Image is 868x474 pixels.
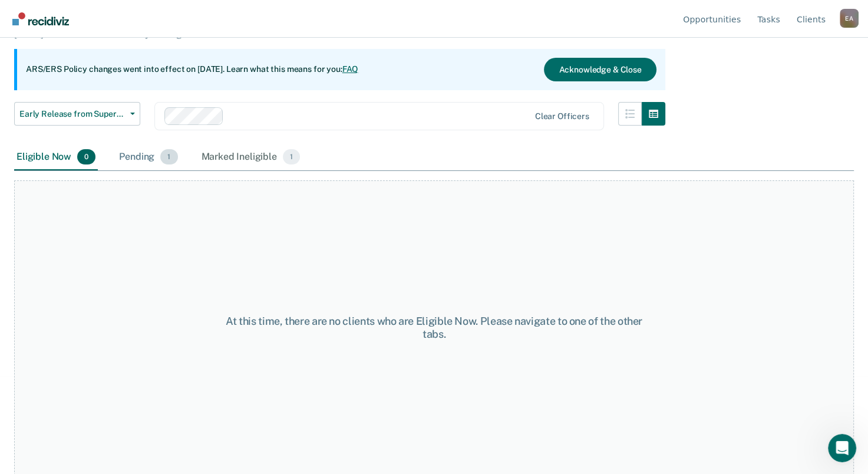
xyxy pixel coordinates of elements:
[19,109,126,119] span: Early Release from Supervision
[77,149,95,164] span: 0
[342,64,359,74] a: FAQ
[14,17,649,39] p: Supervision clients may be eligible for Early Release from Supervision if they meet certain crite...
[160,149,177,164] span: 1
[535,111,589,121] div: Clear officers
[544,58,656,81] button: Acknowledge & Close
[840,9,859,28] button: Profile dropdown button
[283,149,300,164] span: 1
[225,315,644,340] div: At this time, there are no clients who are Eligible Now. Please navigate to one of the other tabs.
[14,102,140,126] button: Early Release from Supervision
[12,12,69,25] img: Recidiviz
[840,9,859,28] div: E A
[117,144,180,170] div: Pending1
[26,64,358,75] p: ARS/ERS Policy changes went into effect on [DATE]. Learn what this means for you:
[199,144,303,170] div: Marked Ineligible1
[14,144,98,170] div: Eligible Now0
[828,434,856,462] iframe: Intercom live chat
